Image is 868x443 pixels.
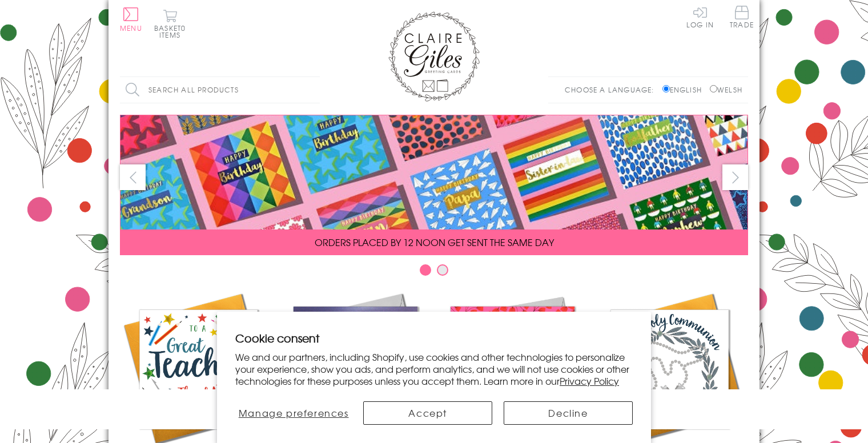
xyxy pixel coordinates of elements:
div: Carousel Pagination [120,264,748,281]
button: Carousel Page 1 (Current Slide) [420,264,431,276]
span: Manage preferences [239,406,349,420]
input: Welsh [710,85,717,92]
p: We and our partners, including Shopify, use cookies and other technologies to personalize your ex... [235,351,633,386]
h2: Cookie consent [235,330,633,346]
span: 0 items [159,23,186,40]
button: Manage preferences [235,401,352,425]
button: Menu [120,7,142,31]
span: Trade [730,6,754,28]
img: Claire Giles Greetings Cards [388,11,480,102]
button: prev [120,164,146,190]
button: Carousel Page 2 [437,264,448,276]
button: next [722,164,748,190]
a: Trade [730,6,754,30]
span: ORDERS PLACED BY 12 NOON GET SENT THE SAME DAY [315,235,554,249]
input: English [662,85,670,92]
button: Basket0 items [154,9,186,38]
button: Accept [363,401,492,425]
a: Log In [686,6,714,28]
span: Menu [120,23,142,33]
input: Search [308,77,320,103]
label: English [662,84,708,95]
button: Decline [504,401,633,425]
p: Choose a language: [565,84,660,95]
a: Privacy Policy [560,374,619,388]
input: Search all products [120,77,320,103]
label: Welsh [710,84,742,95]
